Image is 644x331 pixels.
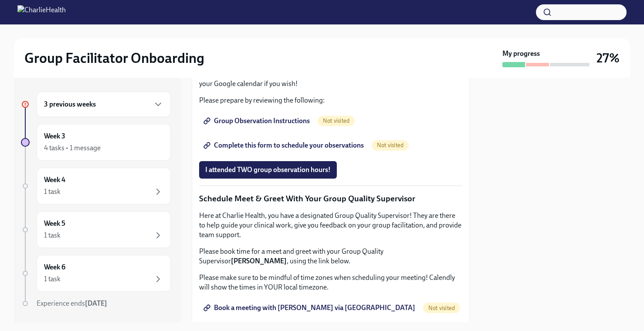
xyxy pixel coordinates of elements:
strong: [PERSON_NAME] [231,257,287,265]
p: Please prepare by reviewing the following: [199,96,462,105]
div: 4 tasks • 1 message [44,143,101,153]
h3: 27% [597,50,620,66]
a: Week 34 tasks • 1 message [21,124,171,161]
span: Not visited [318,117,355,124]
span: Experience ends [37,299,107,307]
img: CharlieHealth [17,5,66,19]
h6: Week 6 [44,262,65,272]
a: Week 51 task [21,211,171,248]
a: Week 61 task [21,255,171,292]
div: 1 task [44,231,61,240]
h6: Week 5 [44,219,65,228]
a: Book a meeting with [PERSON_NAME] via [GEOGRAPHIC_DATA] [199,299,421,317]
span: I attended TWO group observation hours! [205,165,331,174]
span: Complete this form to schedule your observations [205,141,364,150]
p: Please book time for a meet and greet with your Group Quality Supervisor , using the link below. [199,247,462,266]
p: Please make sure to be mindful of time zones when scheduling your meeting! Calendly will show the... [199,273,462,292]
strong: My progress [502,49,540,59]
h2: Group Facilitator Onboarding [24,49,204,67]
p: Here at Charlie Health, you have a designated Group Quality Supervisor! They are there to help gu... [199,211,462,240]
div: 1 task [44,274,61,284]
span: Group Observation Instructions [205,117,310,125]
span: Book a meeting with [PERSON_NAME] via [GEOGRAPHIC_DATA] [205,303,415,312]
a: Group Observation Instructions [199,112,316,130]
a: Week 41 task [21,168,171,204]
strong: not [210,70,220,78]
span: Not visited [372,142,409,148]
p: Schedule Meet & Greet With Your Group Quality Supervisor [199,193,462,204]
a: Complete this form to schedule your observations [199,137,370,154]
div: 1 task [44,187,61,197]
h6: Week 4 [44,175,65,185]
span: Not visited [423,305,460,311]
div: 3 previous weeks [37,92,171,117]
h6: Week 3 [44,131,65,141]
button: I attended TWO group observation hours! [199,161,337,179]
h6: 3 previous weeks [44,100,96,109]
strong: [DATE] [85,299,107,307]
